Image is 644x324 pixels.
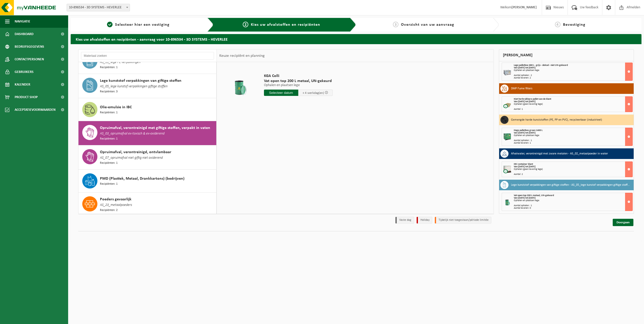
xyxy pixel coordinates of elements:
[81,52,214,60] input: Materiaal zoeken
[514,204,633,207] div: Aantal ophalen : 1
[514,64,568,67] span: Lage palletbox 680 L - grijs - deksel - niet UN-gekeurd
[514,129,543,132] span: Hoge palletbox groen 1400 L
[100,155,163,161] span: AS_07_opruimafval niet giftig niet oxiderend
[514,98,551,100] span: Niet herbruikbare pallet van de klant
[514,139,633,142] div: Aantal ophalen : 1
[100,125,210,131] span: Opruimafval, verontreinigd met giftige stoffen, verpakt in vaten
[417,217,432,224] li: Holiday
[73,22,203,28] a: 1Selecteer hier een vestiging
[264,90,298,96] input: Selecteer datum
[100,84,168,89] span: AS_05_lege kunstof verpakkingen giftige stoffen
[100,131,165,137] span: AS_03_opruimafval ex-toxisch & ex-oxiderend
[100,78,181,84] span: Lege kunststof verpakkingen van giftige stoffen
[511,85,532,93] h3: DMP Fume filters
[514,134,633,137] div: Ophalen en plaatsen lege
[71,34,641,44] h2: Kies uw afvalstoffen en recipiënten - aanvraag voor 10-896534 - 3D SYSTEMS - HEVERLEE
[78,121,217,145] button: Opruimafval, verontreinigd met giftige stoffen, verpakt in vaten AS_03_opruimafval ex-toxisch & e...
[15,78,30,91] span: Kalender
[15,40,44,53] span: Bedrijfsgegevens
[243,22,248,27] span: 2
[15,66,34,78] span: Gebruikers
[499,49,634,61] div: [PERSON_NAME]
[303,91,324,95] span: + 4 werkdag(en)
[395,217,414,224] li: Vaste dag
[100,196,131,202] span: Poeders gevaarlijk
[514,69,633,72] div: Ophalen en plaatsen lege
[514,163,533,166] span: IBC container klant
[514,197,535,199] strong: Van [DATE] tot [DATE]
[264,84,333,87] p: Ophalen en plaatsen lege
[100,208,118,213] span: Recipiënten: 2
[100,137,118,141] span: Recipiënten: 1
[511,181,630,189] h3: Lege kunststof verpakkingen van giftige stoffen - AS_05_lege kunstof verpakkingen giftige stoffen
[78,98,217,121] button: Olie-emulsie in IBC Recipiënten: 1
[78,145,217,170] button: Opruimafval, verontreinigd, ontvlambaar AS_07_opruimafval niet giftig niet oxiderend Recipiënten: 1
[78,193,217,217] button: Poeders gevaarlijk AS_23_metaalpoeders Recipiënten: 2
[100,104,132,110] span: Olie-emulsie in IBC
[115,23,170,27] span: Selecteer hier een vestiging
[67,4,130,11] span: 10-896534 - 3D SYSTEMS - HEVERLEE
[514,131,535,134] strong: Van [DATE] tot [DATE]
[511,116,602,124] h3: Gemengde harde kunststoffen (PE, PP en PVC), recycleerbaar (industrieel)
[78,74,217,98] button: Lege kunststof verpakkingen van giftige stoffen AS_05_lege kunstof verpakkingen giftige stoffen R...
[100,202,132,208] span: AS_23_metaalpoeders
[514,77,633,79] div: Aantal leveren: 2
[100,149,171,155] span: Opruimafval, verontreinigd, ontvlambaar
[514,194,554,197] span: Vat open top 200 L metaal, UN-gekeurd
[100,89,118,94] span: Recipiënten: 3
[100,65,118,70] span: Recipiënten: 1
[514,207,633,209] div: Aantal leveren: 0
[393,22,398,27] span: 3
[514,103,633,105] div: Ophalen (geen levering lege)
[15,103,56,116] span: Acceptatievoorwaarden
[15,28,34,40] span: Dashboard
[514,168,633,171] div: Ophalen (geen levering lege)
[401,23,454,27] span: Overzicht van uw aanvraag
[100,176,184,182] span: PMD (Plastiek, Metaal, Drankkartons) (bedrijven)
[512,6,537,9] strong: [PERSON_NAME]
[15,15,30,28] span: Navigatie
[67,4,130,11] span: 10-896534 - 3D SYSTEMS - HEVERLEE
[100,161,118,166] span: Recipiënten: 1
[511,150,608,158] h3: Afvalwater, verontreinigd met zware metalen - AS_02_metaalpoeder in water
[15,91,38,103] span: Product Shop
[514,74,633,77] div: Aantal ophalen : 2
[264,78,333,84] span: Vat open top 200 L metaal, UN-gekeurd
[514,165,535,168] strong: Van [DATE] tot [DATE]
[78,170,217,193] button: PMD (Plastiek, Metaal, Drankkartons) (bedrijven) Recipiënten: 1
[514,142,633,144] div: Aantal leveren: 1
[555,22,560,27] span: 4
[100,110,118,115] span: Recipiënten: 1
[107,22,113,27] span: 1
[514,66,535,69] strong: Van [DATE] tot [DATE]
[435,217,491,224] li: Tijdelijk niet toegestaan/période limitée
[514,173,633,176] div: Aantal: 2
[563,23,585,27] span: Bevestiging
[15,53,44,66] span: Contactpersonen
[264,73,333,78] span: KGA Colli
[100,60,141,65] span: AS_11_lege PE verpakkingen
[514,108,633,111] div: Aantal: 1
[251,23,320,27] span: Kies uw afvalstoffen en recipiënten
[217,49,267,62] div: Keuze recipiënt en planning
[514,199,633,202] div: Ophalen en plaatsen lege
[514,100,535,103] strong: Van [DATE] tot [DATE]
[613,219,633,226] a: Doorgaan
[100,182,118,186] span: Recipiënten: 1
